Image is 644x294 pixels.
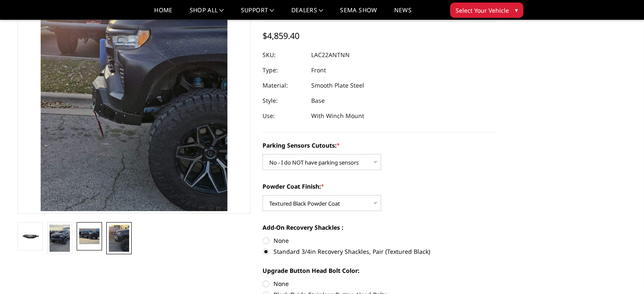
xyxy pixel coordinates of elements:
[311,47,350,63] dd: LAC22ANTNN
[50,225,70,252] img: 2022-2025 Chevrolet Silverado 1500 - Freedom Series - Base Front Bumper (winch mount)
[450,3,523,18] button: Select Your Vehicle
[602,253,644,294] iframe: Chat Widget
[263,236,496,245] label: None
[263,182,496,191] label: Powder Coat Finish:
[263,247,496,256] label: Standard 3/4in Recovery Shackles, Pair (Textured Black)
[456,6,509,15] span: Select Your Vehicle
[190,7,224,19] a: shop all
[311,108,364,124] dd: With Winch Mount
[340,7,377,19] a: SEMA Show
[263,108,305,124] dt: Use:
[263,93,305,108] dt: Style:
[263,266,496,275] label: Upgrade Button Head Bolt Color:
[263,78,305,93] dt: Material:
[311,78,364,93] dd: Smooth Plate Steel
[263,30,299,41] span: $4,859.40
[20,231,40,242] img: 2022-2025 Chevrolet Silverado 1500 - Freedom Series - Base Front Bumper (winch mount)
[263,141,496,150] label: Parking Sensors Cutouts:
[263,63,305,78] dt: Type:
[109,225,129,252] img: 2022-2025 Chevrolet Silverado 1500 - Freedom Series - Base Front Bumper (winch mount)
[515,5,518,14] span: ▾
[241,7,274,19] a: Support
[291,7,323,19] a: Dealers
[263,279,496,288] label: None
[154,7,172,19] a: Home
[263,223,496,232] label: Add-On Recovery Shackles :
[79,228,100,244] img: 2022-2025 Chevrolet Silverado 1500 - Freedom Series - Base Front Bumper (winch mount)
[263,47,305,63] dt: SKU:
[311,63,326,78] dd: Front
[311,93,325,108] dd: Base
[394,7,411,19] a: News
